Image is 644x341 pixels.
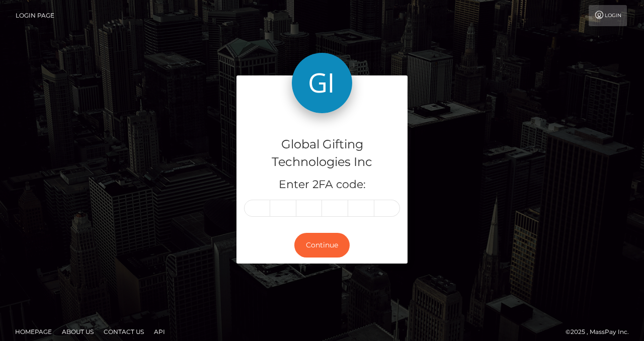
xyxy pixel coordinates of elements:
a: Homepage [11,324,56,339]
a: API [150,324,169,339]
img: Global Gifting Technologies Inc [292,53,352,113]
button: Continue [294,233,350,258]
h4: Global Gifting Technologies Inc [244,136,400,171]
a: Contact Us [100,324,148,339]
a: About Us [58,324,98,339]
h5: Enter 2FA code: [244,177,400,193]
a: Login [589,5,627,26]
a: Login Page [16,5,54,26]
div: © 2025 , MassPay Inc. [566,326,636,337]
